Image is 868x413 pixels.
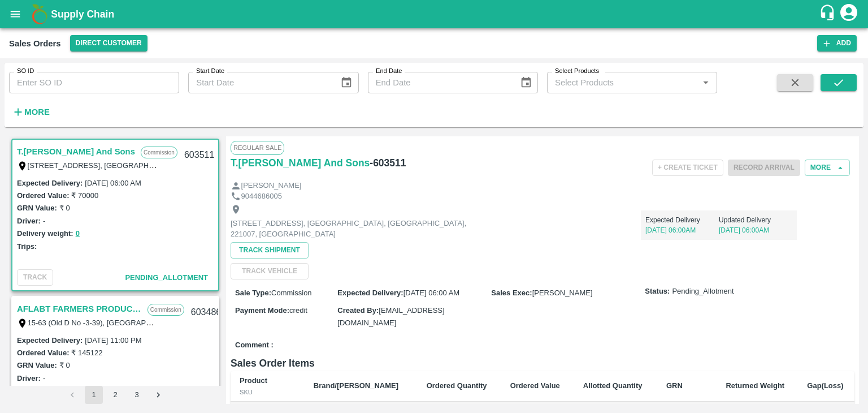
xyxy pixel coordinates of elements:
[141,147,177,158] p: Commission
[17,229,73,238] label: Delivery weight:
[85,386,103,404] button: page 1
[719,225,792,235] p: [DATE] 06:00AM
[231,355,854,371] h6: Sales Order Items
[728,162,800,171] span: Please dispatch the trip before ending
[719,215,792,225] p: Updated Delivery
[28,318,621,327] label: 15-63 (Old D No -3-39), [GEOGRAPHIC_DATA], [GEOGRAPHIC_DATA]. , [GEOGRAPHIC_DATA] , [GEOGRAPHIC_D...
[85,336,141,345] label: [DATE] 11:00 PM
[17,179,83,187] label: Expected Delivery :
[62,386,169,404] nav: pagination navigation
[106,386,124,404] button: Go to page 2
[376,67,402,76] label: End Date
[17,374,41,382] label: Driver:
[51,6,819,22] a: Supply Chain
[17,302,142,316] a: AFLABT FARMERS PRODUCER COMPANY LIMITED
[85,179,141,187] label: [DATE] 06:00 AM
[59,361,70,369] label: ₹ 0
[337,289,403,297] label: Expected Delivery :
[17,191,69,200] label: Ordered Value:
[17,336,83,345] label: Expected Delivery :
[76,227,80,240] button: 0
[177,142,221,169] div: 603511
[17,361,57,369] label: GRN Value:
[76,385,92,398] button: 2100
[17,349,69,357] label: Ordered Value:
[235,340,274,351] label: Comment :
[241,180,302,191] p: [PERSON_NAME]
[672,286,734,297] span: Pending_Allotment
[71,349,102,357] label: ₹ 145122
[196,67,224,76] label: Start Date
[2,1,28,27] button: open drawer
[240,376,267,385] b: Product
[17,204,57,212] label: GRN Value:
[125,273,208,282] span: Pending_Allotment
[491,289,532,297] label: Sales Exec :
[70,35,147,51] button: Select DC
[271,289,312,297] span: Commission
[231,155,370,171] a: T.[PERSON_NAME] And Sons
[51,8,114,20] b: Supply Chain
[807,381,843,390] b: Gap(Loss)
[819,4,839,24] div: customer-support
[9,72,179,93] input: Enter SO ID
[337,306,379,315] label: Created By :
[805,160,850,176] button: More
[17,242,37,251] label: Trips:
[289,306,307,315] span: credit
[184,299,228,326] div: 603486
[726,381,784,390] b: Returned Weight
[337,306,444,327] span: [EMAIL_ADDRESS][DOMAIN_NAME]
[71,191,98,200] label: ₹ 70000
[645,286,670,297] label: Status:
[231,141,284,154] span: Regular Sale
[149,386,167,404] button: Go to next page
[235,289,271,297] label: Sale Type :
[231,218,485,239] p: [STREET_ADDRESS], [GEOGRAPHIC_DATA], [GEOGRAPHIC_DATA], 221007, [GEOGRAPHIC_DATA]
[403,289,459,297] span: [DATE] 06:00 AM
[645,215,719,225] p: Expected Delivery
[336,72,357,93] button: Choose date
[427,381,487,390] b: Ordered Quantity
[17,67,34,76] label: SO ID
[698,75,713,90] button: Open
[9,36,61,51] div: Sales Orders
[839,2,859,26] div: account of current user
[666,381,683,390] b: GRN
[128,386,146,404] button: Go to page 3
[17,144,135,159] a: T.[PERSON_NAME] And Sons
[43,374,45,382] label: -
[532,289,593,297] span: [PERSON_NAME]
[28,161,371,170] label: [STREET_ADDRESS], [GEOGRAPHIC_DATA], [GEOGRAPHIC_DATA], 221007, [GEOGRAPHIC_DATA]
[550,75,695,90] input: Select Products
[555,67,599,76] label: Select Products
[231,242,309,259] button: Track Shipment
[17,217,41,225] label: Driver:
[24,107,50,117] strong: More
[188,72,331,93] input: Start Date
[43,217,45,225] label: -
[235,306,289,315] label: Payment Mode :
[368,72,511,93] input: End Date
[314,381,398,390] b: Brand/[PERSON_NAME]
[510,381,560,390] b: Ordered Value
[583,381,643,390] b: Allotted Quantity
[59,204,70,212] label: ₹ 0
[28,3,51,25] img: logo
[645,225,719,235] p: [DATE] 06:00AM
[9,102,53,122] button: More
[817,35,857,51] button: Add
[147,304,184,316] p: Commission
[515,72,537,93] button: Choose date
[370,155,406,171] h6: - 603511
[241,191,282,202] p: 9044686005
[240,387,296,397] div: SKU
